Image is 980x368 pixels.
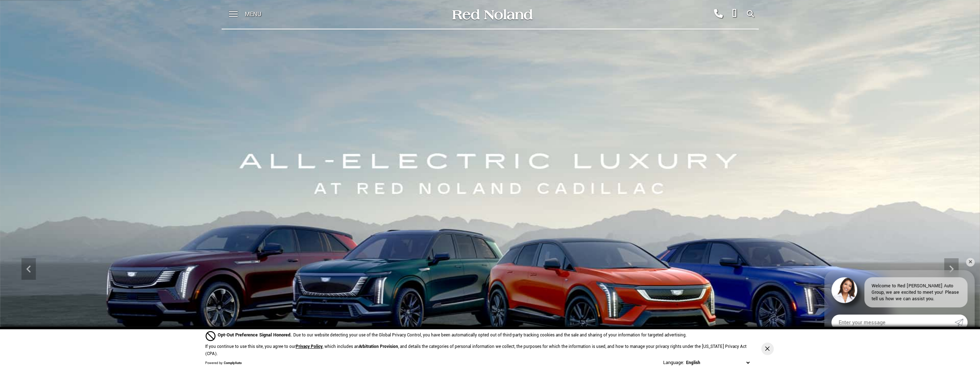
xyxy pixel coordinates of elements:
span: Opt-Out Preference Signal Honored . [218,332,293,338]
a: ComplyAuto [224,361,242,365]
p: If you continue to use this site, you agree to our , which includes an , and details the categori... [205,344,747,357]
img: Red Noland Auto Group [451,8,533,21]
button: Close Button [761,343,774,355]
img: Agent profile photo [831,277,857,303]
div: Previous [21,258,36,280]
select: Language Select [684,359,751,367]
div: Welcome to Red [PERSON_NAME] Auto Group, we are excited to meet you! Please tell us how we can as... [864,277,967,307]
div: Next [944,258,959,280]
div: Language: [663,360,684,365]
strong: Arbitration Provision [359,344,398,350]
div: Due to our website detecting your use of the Global Privacy Control, you have been automatically ... [218,331,687,339]
input: Enter your message [831,315,955,330]
a: Submit [955,315,967,330]
a: Privacy Policy [296,344,323,350]
div: Powered by [205,361,242,365]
